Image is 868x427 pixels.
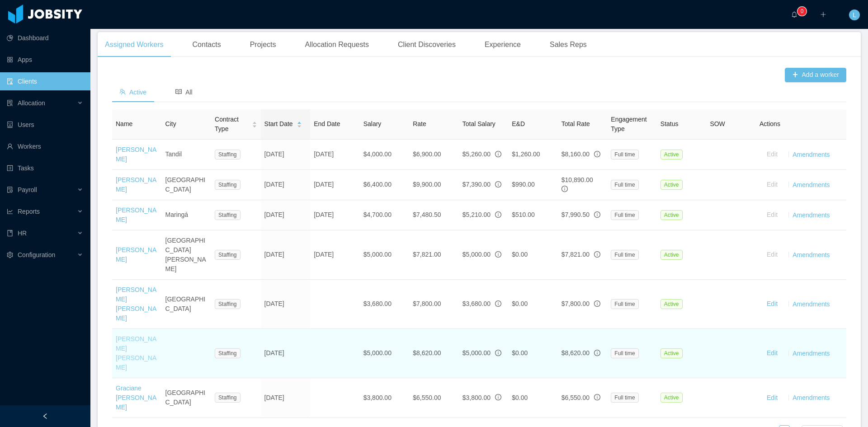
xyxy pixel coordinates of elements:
span: Allocation [18,99,45,107]
td: Maringá [162,200,212,230]
button: Edit [759,178,785,192]
span: $5,000.00 [462,349,491,357]
span: $3,800.00 [462,394,491,401]
i: icon: read [175,89,182,95]
i: icon: caret-down [297,124,302,127]
td: [GEOGRAPHIC_DATA] [162,280,212,329]
span: Salary [363,120,382,127]
span: Staffing [215,150,240,160]
a: Amendments [793,300,830,307]
td: [DATE] [261,280,311,329]
span: $3,680.00 [462,300,491,307]
span: $8,620.00 [561,349,590,357]
a: [PERSON_NAME] [PERSON_NAME] [116,286,156,322]
span: Status [660,120,679,127]
a: Edit [767,349,778,357]
i: icon: caret-down [252,124,257,127]
div: Assigned Workers [98,32,171,57]
td: [DATE] [310,230,360,280]
i: icon: file-protect [7,187,13,193]
button: Edit [759,297,785,311]
td: $9,900.00 [409,170,459,200]
div: Projects [243,32,283,57]
span: City [165,120,176,127]
div: Sort [252,120,257,127]
span: info-circle [495,181,501,188]
span: Contract Type [215,115,248,134]
span: Staffing [215,210,240,220]
span: info-circle [594,211,600,218]
td: $6,400.00 [360,170,410,200]
span: Configuration [18,251,55,258]
span: $990.00 [512,181,535,188]
td: [DATE] [261,230,311,280]
span: Full time [611,299,638,309]
span: info-circle [495,211,501,218]
i: icon: caret-up [297,121,302,123]
span: $8,160.00 [561,150,590,158]
a: icon: userWorkers [7,137,83,155]
span: Total Rate [561,120,590,127]
span: HR [18,230,27,237]
td: $7,480.50 [409,200,459,230]
span: L [853,9,856,20]
span: Active [660,250,683,260]
td: [DATE] [310,170,360,200]
td: $4,700.00 [360,200,410,230]
span: Staffing [215,180,240,190]
i: icon: setting [7,252,13,258]
td: $5,000.00 [360,230,410,280]
span: info-circle [594,300,600,307]
span: info-circle [561,186,568,192]
span: Staffing [215,348,240,358]
span: $7,990.50 [561,211,590,218]
a: Amendments [793,150,830,158]
span: Actions [759,120,780,127]
i: icon: team [119,89,126,95]
td: [GEOGRAPHIC_DATA] [162,378,212,418]
div: Sales Reps [542,32,594,57]
span: $5,000.00 [462,251,491,258]
a: icon: auditClients [7,72,83,90]
span: Active [119,89,146,96]
span: Active [660,348,683,358]
td: $8,620.00 [409,329,459,378]
span: Full time [611,210,638,220]
a: Amendments [793,394,830,401]
span: End Date [314,120,340,127]
span: info-circle [594,251,600,258]
a: icon: appstoreApps [7,51,83,69]
i: icon: plus [820,11,826,18]
span: $510.00 [512,211,535,218]
i: icon: bell [791,11,797,18]
a: [PERSON_NAME] [PERSON_NAME] [116,335,156,371]
a: [PERSON_NAME] [116,146,156,163]
button: Edit [759,147,785,162]
span: info-circle [495,394,501,400]
span: Payroll [18,186,37,193]
button: Edit [759,248,785,262]
span: Full time [611,150,638,160]
span: info-circle [495,151,501,157]
span: info-circle [594,151,600,157]
td: $7,821.00 [409,230,459,280]
td: Tandil [162,140,212,170]
a: Amendments [793,211,830,218]
span: info-circle [495,251,501,258]
span: Reports [18,208,40,215]
a: Graciane [PERSON_NAME] [116,385,156,411]
td: $6,900.00 [409,140,459,170]
span: Start Date [264,119,293,129]
td: [DATE] [310,140,360,170]
span: Active [660,393,683,403]
i: icon: solution [7,100,13,106]
span: $7,800.00 [561,300,590,307]
span: SOW [710,120,725,127]
a: Amendments [793,349,830,357]
button: Edit [759,390,785,405]
a: icon: robotUsers [7,116,83,134]
span: Engagement Type [611,116,646,132]
span: Staffing [215,250,240,260]
div: Client Discoveries [391,32,463,57]
span: $7,390.00 [462,181,491,188]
